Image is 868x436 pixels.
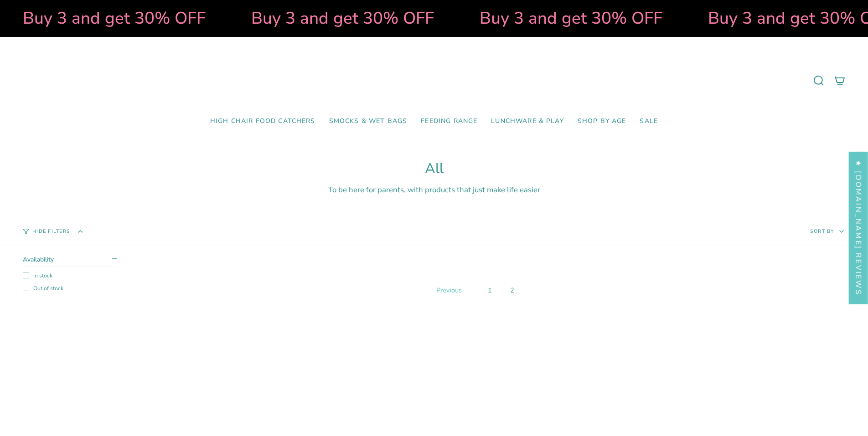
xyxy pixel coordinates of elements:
[210,118,315,125] span: High Chair Food Catchers
[640,118,658,125] span: SALE
[203,111,322,132] a: High Chair Food Catchers
[436,286,462,295] span: Previous
[421,118,477,125] span: Feeding Range
[506,284,518,297] a: 2
[23,255,117,267] summary: Availability
[248,7,431,30] strong: Buy 3 and get 30% OFF
[328,185,540,195] span: To be here for parents, with products that just make life easier
[810,228,834,235] span: Sort by
[20,7,203,30] strong: Buy 3 and get 30% OFF
[23,285,117,292] label: Out of stock
[329,118,408,125] span: Smocks & Wet Bags
[23,272,117,279] label: In stock
[633,111,665,132] a: SALE
[484,111,570,132] a: Lunchware & Play
[434,283,464,297] a: Previous
[414,111,484,132] a: Feeding Range
[787,217,868,246] button: Sort by
[32,229,70,234] span: Hide Filters
[23,255,54,264] span: Availability
[23,160,845,177] h1: All
[491,118,563,125] span: Lunchware & Play
[571,111,633,132] a: Shop by Age
[484,284,496,297] a: 1
[356,51,513,111] a: Mumma’s Little Helpers
[849,151,868,304] div: Click to open Judge.me floating reviews tab
[477,7,660,30] strong: Buy 3 and get 30% OFF
[322,111,414,132] a: Smocks & Wet Bags
[578,118,626,125] span: Shop by Age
